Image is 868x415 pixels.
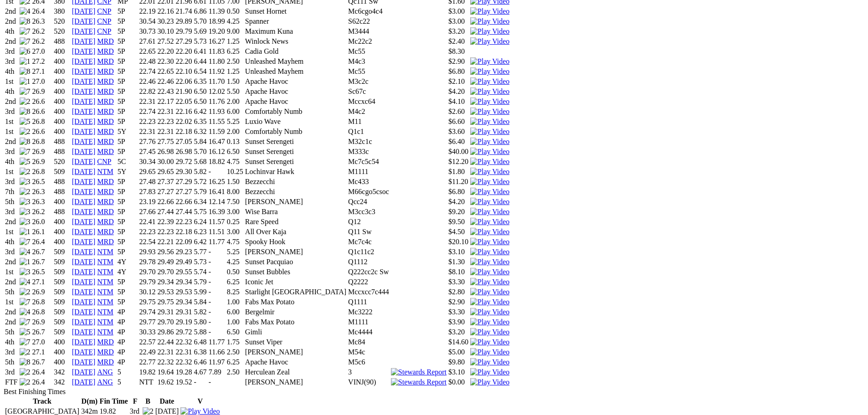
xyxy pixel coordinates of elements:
td: $3.00 [448,17,469,26]
td: $3.20 [448,27,469,36]
td: Cadia Gold [245,47,347,56]
a: View replay [470,128,509,135]
a: [DATE] [72,378,96,386]
a: View replay [470,108,509,115]
a: [DATE] [72,37,96,45]
img: Play Video [470,168,509,176]
td: 27.1 [32,67,53,76]
a: MRD [97,228,113,236]
td: 3rd [5,57,18,66]
a: NTM [97,268,113,276]
img: 5 [20,158,31,166]
td: 30.23 [157,17,174,26]
a: [DATE] [72,258,96,266]
img: 7 [20,338,31,346]
a: [DATE] [72,238,96,246]
td: 30.54 [139,17,156,26]
a: CNP [97,7,111,15]
a: [DATE] [72,188,96,195]
td: M4c3 [348,57,390,66]
img: Play Video [470,108,509,116]
td: 26.2 [32,37,53,46]
img: Play Video [470,358,509,366]
img: 7 [20,148,31,156]
img: 3 [20,178,31,186]
img: 7 [20,87,31,96]
a: MRD [97,148,113,155]
a: [DATE] [72,138,96,145]
img: Play Video [470,238,509,246]
a: MRD [97,138,113,145]
img: Stewards Report [391,378,447,386]
td: 19.20 [208,27,226,36]
img: 1 [20,57,31,66]
a: NTM [97,328,113,336]
img: 8 [20,108,31,116]
td: 16.27 [208,37,226,46]
img: 4 [20,278,31,286]
td: 520 [53,17,71,26]
a: View replay [470,248,509,256]
img: Play Video [470,368,509,376]
img: Play Video [470,138,509,146]
td: 27.2 [32,57,53,66]
img: 2 [20,288,31,296]
a: View replay [470,308,509,316]
a: NTM [97,278,113,286]
td: 5.70 [193,17,207,26]
td: 27.61 [139,37,156,46]
a: MRD [97,47,113,55]
a: View replay [470,57,509,65]
a: NTM [97,258,113,266]
td: 4th [5,67,18,76]
td: Sunset Hornet [245,7,347,16]
a: View replay [470,118,509,125]
a: View replay [470,378,509,386]
td: 488 [53,37,71,46]
img: Play Video [470,7,509,15]
img: Play Video [470,128,509,136]
a: [DATE] [72,128,96,135]
td: 6.86 [193,7,207,16]
img: 1 [20,228,31,236]
a: View replay [470,97,509,105]
img: Play Video [470,67,509,76]
td: Mc55 [348,47,390,56]
a: [DATE] [72,228,96,236]
img: 3 [20,268,31,276]
img: 5 [20,328,31,336]
td: 22.65 [157,67,174,76]
td: 11.92 [208,67,226,76]
img: 7 [20,298,31,306]
a: CNP [97,158,111,165]
a: View replay [470,158,509,165]
a: View replay [470,238,509,246]
img: 2 [20,378,31,386]
td: 22.16 [157,7,174,16]
a: CNP [97,27,111,35]
td: 5P [117,67,138,76]
img: 8 [20,358,31,366]
td: 4th [5,27,18,36]
td: 26.2 [32,27,53,36]
a: [DATE] [72,298,96,306]
img: Play Video [470,348,509,356]
a: View replay [470,87,509,95]
td: 3rd [5,47,18,56]
a: MRD [97,108,113,115]
img: Play Video [470,278,509,286]
img: Play Video [470,268,509,276]
img: Play Video [470,328,509,336]
a: View replay [470,368,509,376]
a: View replay [470,288,509,296]
td: 6.44 [193,57,207,66]
img: Play Video [470,248,509,256]
a: [DATE] [72,368,96,376]
a: [DATE] [72,358,96,366]
a: MRD [97,358,113,366]
img: Play Video [470,308,509,316]
a: MRD [97,208,113,215]
td: 380 [53,7,71,16]
a: [DATE] [72,148,96,155]
td: 400 [53,47,71,56]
